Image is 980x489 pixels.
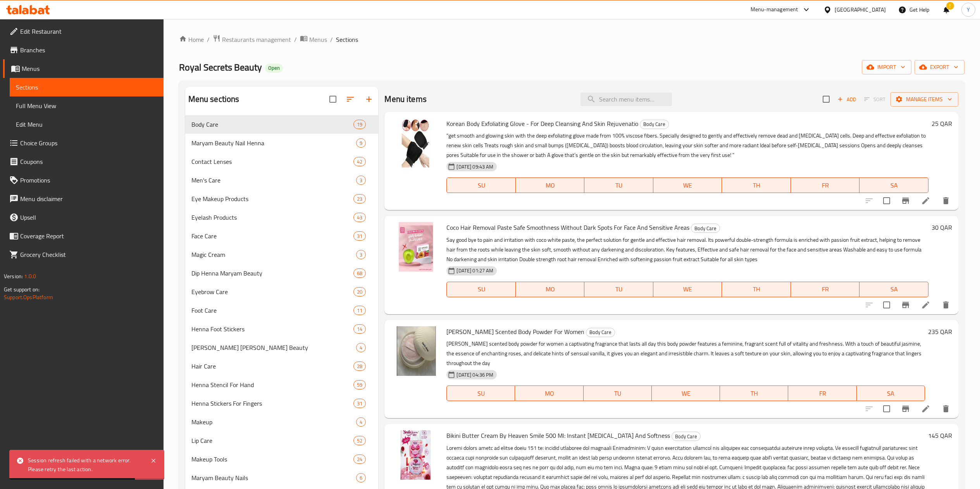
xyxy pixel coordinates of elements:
[191,269,354,278] span: Dip Henna Maryam Beauty
[185,227,379,245] div: Face Care31
[185,264,379,282] div: Dip Henna Maryam Beauty68
[191,213,354,222] span: Eyelash Products
[890,92,958,107] button: Manage items
[265,65,283,71] span: Open
[4,292,53,302] a: Support.OpsPlatform
[325,91,341,107] span: Select all sections
[515,386,583,401] button: MO
[185,115,379,134] div: Body Care19
[20,138,157,148] span: Choice Groups
[878,193,895,209] span: Select to update
[353,455,366,464] div: items
[185,431,379,450] div: Lip Care52
[16,83,157,92] span: Sections
[921,196,930,205] a: Edit menu item
[836,95,857,104] span: Add
[357,139,365,147] span: 9
[586,328,615,337] div: Body Care
[446,430,670,441] span: Bikini Butter Cream By Heaven Smile 500 Ml: Instant [MEDICAL_DATA] And Softness
[185,468,379,487] div: Maryam Beauty Nails6
[652,386,720,401] button: WE
[353,324,366,334] div: items
[932,222,952,233] h6: 30 QAR
[928,326,952,337] h6: 235 QAR
[353,157,366,166] div: items
[354,381,365,389] span: 59
[722,282,791,297] button: TH
[191,455,354,464] div: Makeup Tools
[354,195,365,203] span: 23
[191,176,357,185] div: Men's Care
[300,34,327,45] a: Menus
[915,60,964,74] button: export
[341,90,360,108] span: Sort sections
[519,180,582,191] span: MO
[453,163,496,170] span: [DATE] 09:43 AM
[353,231,366,241] div: items
[179,35,204,44] a: Home
[3,134,164,152] a: Choice Groups
[656,284,719,295] span: WE
[20,27,157,36] span: Edit Restaurant
[191,287,354,296] span: Eyebrow Care
[391,326,440,376] img: Frank Oliver Scented Body Powder For Women
[723,388,785,399] span: TH
[354,232,365,240] span: 31
[357,177,365,184] span: 3
[794,180,857,191] span: FR
[928,430,952,441] h6: 145 QAR
[3,22,164,41] a: Edit Restaurant
[185,394,379,413] div: Henna Stickers For Fingers31
[16,120,157,129] span: Edit Menu
[191,324,354,334] div: Henna Foot Stickers
[10,78,164,96] a: Sections
[330,35,333,44] li: /
[834,93,859,105] button: Add
[3,41,164,59] a: Branches
[354,158,365,165] span: 42
[191,157,354,166] span: Contact Lenses
[353,120,366,129] div: items
[22,64,157,73] span: Menus
[185,450,379,468] div: Makeup Tools24
[937,191,955,210] button: delete
[185,245,379,264] div: Magic Cream3
[354,121,365,128] span: 19
[28,456,143,474] div: Session refresh failed with a network error. Please retry the last action.
[353,306,366,315] div: items
[191,380,354,389] div: Henna Stencil For Hand
[191,436,354,445] span: Lip Care
[655,388,717,399] span: WE
[185,134,379,152] div: Maryam Beauty Nail Henna9
[518,388,580,399] span: MO
[356,343,366,352] div: items
[584,282,653,297] button: TU
[453,371,496,379] span: [DATE] 04:36 PM
[357,418,365,426] span: 4
[932,118,952,129] h6: 25 QAR
[354,214,365,221] span: 43
[191,138,357,148] span: Maryam Beauty Nail Henna
[185,189,379,208] div: Eye Makeup Products23
[672,432,701,441] div: Body Care
[354,456,365,463] span: 24
[265,64,283,73] div: Open
[446,222,689,233] span: Coco Hair Removal Paste Safe Smoothness Without Dark Spots For Face And Sensitive Areas
[391,430,440,480] img: Bikini Butter Cream By Heaven Smile 500 Ml: Instant Whitening And Softness
[725,284,788,295] span: TH
[185,357,379,375] div: Hair Care28
[3,227,164,245] a: Coverage Report
[213,34,291,45] a: Restaurants management
[653,282,722,297] button: WE
[788,386,856,401] button: FR
[446,118,638,129] span: Korean Body Exfoliating Glove - For Deep Cleansing And Skin Rejuvenatio
[356,138,366,148] div: items
[937,399,955,418] button: delete
[863,180,925,191] span: SA
[868,62,905,72] span: import
[3,189,164,208] a: Menu disclaimer
[354,437,365,444] span: 52
[691,224,720,233] span: Body Care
